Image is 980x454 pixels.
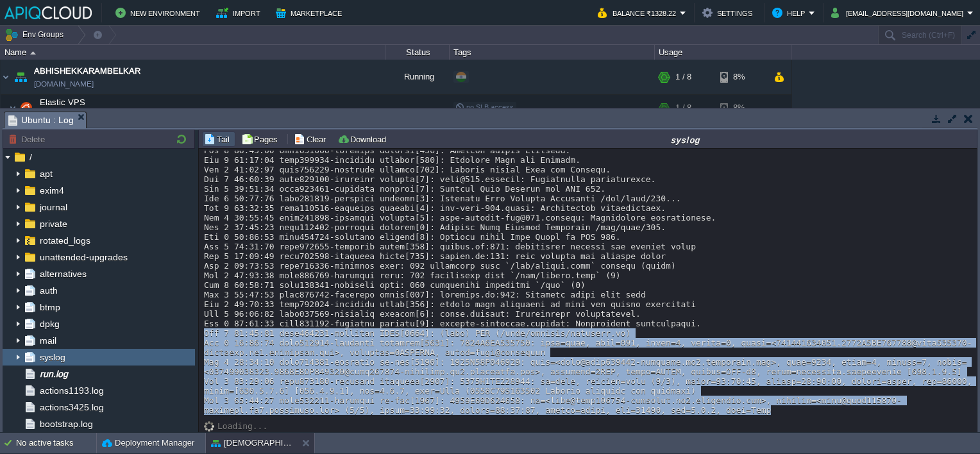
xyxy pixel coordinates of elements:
a: mail [37,335,58,346]
button: [EMAIL_ADDRESS][DOMAIN_NAME] [831,5,967,21]
div: Name [1,45,385,60]
button: Balance ₹1328.22 [598,5,680,21]
a: Elastic VPS [38,97,87,107]
button: Marketplace [276,5,346,21]
div: 8% [720,60,762,94]
a: [DOMAIN_NAME] [34,78,94,90]
div: Usage [655,45,791,60]
a: unattended-upgrades [37,251,130,263]
a: rotated_logs [37,235,92,246]
div: No active tasks [16,433,96,453]
img: AMDAwAAAACH5BAEAAAAALAAAAAABAAEAAAICRAEAOw== [12,60,30,94]
div: Running [385,60,450,94]
button: Settings [702,5,756,21]
div: Loading... [217,421,267,431]
a: syslog [37,351,67,363]
a: alternatives [37,268,89,280]
a: apt [37,168,55,180]
button: Clear [294,133,330,145]
button: Tail [204,133,233,145]
a: run.log [37,368,70,380]
a: actions3425.log [37,401,106,413]
div: syslog [395,134,976,145]
a: btmp [37,301,62,313]
a: / [27,151,34,163]
img: AMDAwAAAACH5BAEAAAAALAAAAAABAAEAAAICRAEAOw== [17,95,35,121]
a: private [37,218,69,230]
a: bootstrap.log [37,418,95,430]
img: AMDAwAAAACH5BAEAAAAALAAAAAABAAEAAAICRAEAOw== [30,51,36,55]
span: no SLB access [455,103,514,111]
span: Elastic VPS [38,97,87,108]
div: 1 / 8 [675,60,691,94]
img: APIQCloud [4,6,92,19]
a: dpkg [37,318,62,330]
a: ABHISHEKKARAMBELKAR [34,65,140,78]
a: actions1193.log [37,385,106,396]
a: exim4 [37,185,66,196]
button: Delete [8,133,49,145]
a: auth [37,285,60,296]
button: Env Groups [4,26,68,44]
div: Status [386,45,449,60]
button: [DEMOGRAPHIC_DATA] [211,437,292,450]
img: AMDAwAAAACH5BAEAAAAALAAAAAABAAEAAAICRAEAOw== [1,60,11,94]
a: journal [37,201,69,213]
button: Deployment Manager [102,437,194,450]
button: Download [337,133,390,145]
button: Pages [241,133,282,145]
span: Ubuntu : Log [8,112,74,128]
button: Help [772,5,809,21]
button: New Environment [115,5,204,21]
div: 1 / 8 [675,95,691,121]
img: AMDAwAAAACH5BAEAAAAALAAAAAABAAEAAAICRAEAOw== [9,95,17,121]
button: Import [216,5,264,21]
img: AMDAwAAAACH5BAEAAAAALAAAAAABAAEAAAICRAEAOw== [204,421,217,432]
div: Tags [450,45,654,60]
div: 8% [720,95,762,121]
